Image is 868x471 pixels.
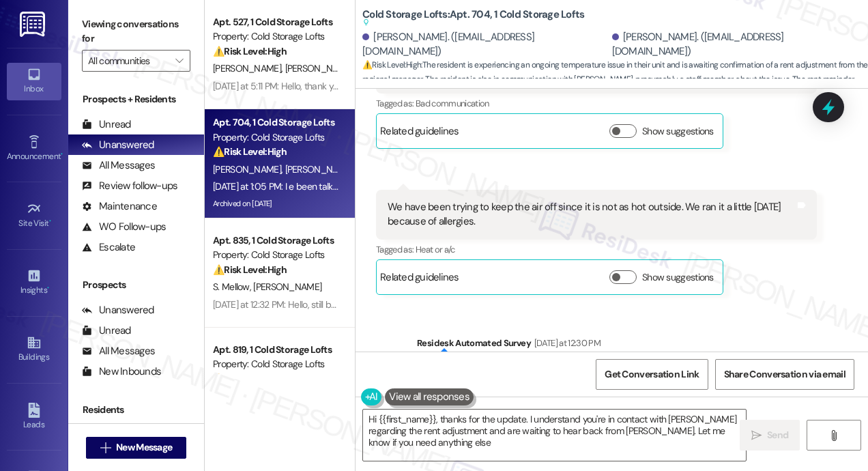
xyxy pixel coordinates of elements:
[605,367,699,382] span: Get Conversation Link
[68,403,204,417] div: Residents
[213,233,339,248] div: Apt. 835, 1 Cold Storage Lofts
[213,248,339,262] div: Property: Cold Storage Lofts
[376,240,817,259] div: Tagged as:
[642,270,714,285] label: Show suggestions
[213,343,339,357] div: Apt. 819, 1 Cold Storage Lofts
[363,410,746,461] textarea: Hi {{first_name}}, thanks for the update. I understand you're in contact with [PERSON_NAME] regar...
[724,367,845,382] span: Share Conversation via email
[61,149,63,159] span: •
[285,62,358,74] span: [PERSON_NAME]
[642,124,714,139] label: Show suggestions
[376,94,817,113] div: Tagged as:
[596,359,708,390] button: Get Conversation Link
[68,278,204,292] div: Prospects
[175,55,183,66] i: 
[751,430,762,441] i: 
[7,197,61,234] a: Site Visit •
[362,30,609,59] div: [PERSON_NAME]. ([EMAIL_ADDRESS][DOMAIN_NAME])
[213,357,339,371] div: Property: Cold Storage Lofts
[213,15,339,29] div: Apt. 527, 1 Cold Storage Lofts
[88,50,169,72] input: All communities
[82,324,131,338] div: Unread
[49,216,51,226] span: •
[82,14,190,50] label: Viewing conversations for
[213,180,433,192] div: [DATE] at 1:05 PM: I e been talking with [PERSON_NAME]
[100,442,111,453] i: 
[82,199,157,214] div: Maintenance
[213,263,287,276] strong: ⚠️ Risk Level: High
[285,163,353,175] span: [PERSON_NAME]
[20,12,48,37] img: ResiDesk Logo
[213,163,285,175] span: [PERSON_NAME]
[82,220,166,234] div: WO Follow-ups
[7,331,61,368] a: Buildings
[740,420,800,451] button: Send
[253,281,321,293] span: [PERSON_NAME]
[828,430,839,441] i: 
[213,45,287,57] strong: ⚠️ Risk Level: High
[116,440,172,455] span: New Message
[212,195,341,212] div: Archived on [DATE]
[612,30,858,59] div: [PERSON_NAME]. ([EMAIL_ADDRESS][DOMAIN_NAME])
[362,8,584,30] b: Cold Storage Lofts: Apt. 704, 1 Cold Storage Lofts
[362,59,421,70] strong: ⚠️ Risk Level: High
[82,117,131,132] div: Unread
[213,62,285,74] span: [PERSON_NAME]
[767,428,788,442] span: Send
[82,303,154,317] div: Unanswered
[380,270,459,290] div: Related guidelines
[416,98,489,109] span: Bad communication
[47,283,49,293] span: •
[86,437,187,459] button: New Message
[82,138,154,152] div: Unanswered
[388,200,795,229] div: We have been trying to keep the air off since it is not as hot outside. We ran it a little [DATE]...
[82,179,177,193] div: Review follow-ups
[715,359,854,390] button: Share Conversation via email
[531,336,601,350] div: [DATE] at 12:30 PM
[416,244,455,255] span: Heat or a/c
[417,336,858,355] div: Residesk Automated Survey
[213,281,253,293] span: S. Mellow
[213,145,287,158] strong: ⚠️ Risk Level: High
[380,124,459,144] div: Related guidelines
[82,158,155,173] div: All Messages
[362,58,868,117] span: : The resident is experiencing an ongoing temperature issue in their unit and is awaiting confirm...
[7,399,61,436] a: Leads
[82,365,161,379] div: New Inbounds
[213,298,492,311] div: [DATE] at 12:32 PM: Hello, still being charged garage rent for the month?
[7,264,61,301] a: Insights •
[213,29,339,44] div: Property: Cold Storage Lofts
[213,115,339,130] div: Apt. 704, 1 Cold Storage Lofts
[82,240,135,255] div: Escalate
[82,344,155,358] div: All Messages
[68,92,204,106] div: Prospects + Residents
[213,130,339,145] div: Property: Cold Storage Lofts
[7,63,61,100] a: Inbox
[213,373,287,385] strong: ⚠️ Risk Level: High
